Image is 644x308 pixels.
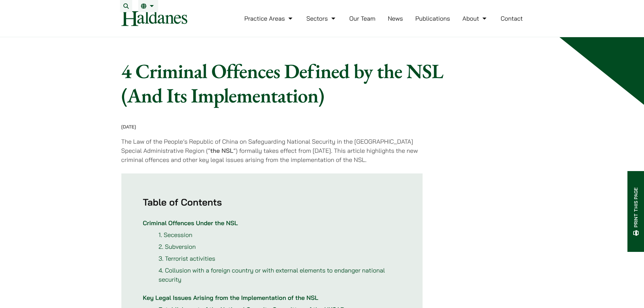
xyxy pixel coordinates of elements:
[143,294,318,302] a: Key Legal Issues Arising from the Implementation of the NSL
[159,230,401,239] p: 1. Secession
[159,266,401,284] p: 4. Collusion with a foreign country or with external elements to endanger national security
[501,15,523,22] a: Contact
[415,15,450,22] a: Publications
[121,124,136,130] time: [DATE]
[244,15,294,22] a: Practice Areas
[121,137,423,164] p: The Law of the People’s Republic of China on Safeguarding National Security in the [GEOGRAPHIC_DA...
[349,15,375,22] a: Our Team
[462,15,488,22] a: About
[159,242,401,251] p: 2. Subversion
[121,59,472,108] h1: 4 Criminal Offences Defined by the NSL (And Its Implementation)
[143,196,222,208] mark: Table of Contents
[388,15,403,22] a: News
[210,147,233,155] strong: the NSL
[141,3,156,9] a: EN
[306,15,337,22] a: Sectors
[143,219,238,227] a: Criminal Offences Under the NSL
[121,11,187,26] img: Logo of Haldanes
[159,254,401,263] p: 3. Terrorist activities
